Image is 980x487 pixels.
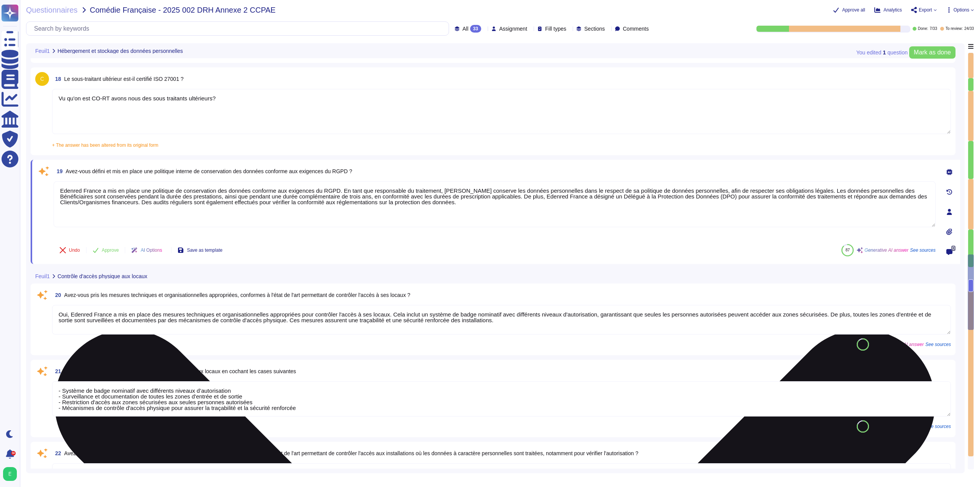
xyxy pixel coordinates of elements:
[856,50,908,55] span: You edited question
[35,274,50,279] span: Feuil1
[954,8,969,12] span: Options
[52,89,951,134] textarea: Vu qu'on est CO-RT avons nous des sous traitants ultérieurs?
[584,26,605,31] span: Sections
[54,181,936,227] textarea: Edenred France a mis en place une politique de conservation des données conforme aux exigences du...
[54,169,63,174] span: 19
[914,49,951,56] span: Mark as done
[52,143,158,148] span: + The answer has been altered from its original form
[545,26,566,31] span: Fill types
[925,424,951,429] span: See sources
[833,7,865,13] button: Approve all
[499,26,527,31] span: Assignment
[929,27,937,31] span: 7 / 33
[52,292,61,298] span: 20
[57,274,147,279] span: Contrôle d'accès physique aux locaux
[52,451,61,456] span: 22
[623,26,649,31] span: Comments
[64,76,184,82] span: Le sous-traitant ultérieur est-il certifié ISO 27001 ?
[90,6,276,14] span: Comédie Française - 2025 002 DRH Annexe 2 CCPAE
[861,424,865,428] span: 80
[2,466,22,482] button: user
[842,8,865,12] span: Approve all
[919,8,932,12] span: Export
[861,342,865,346] span: 86
[52,305,951,335] textarea: Oui, Edenred France a mis en place des mesures techniques et organisationnelles appropriées pour ...
[946,27,963,31] span: To review:
[883,50,886,55] b: 1
[26,6,78,14] span: Questionnaires
[951,246,955,251] span: 0
[3,467,17,481] img: user
[918,27,928,31] span: Done:
[11,451,16,456] div: 9+
[57,48,183,54] span: Hébergement et stockage des données personnelles
[470,25,481,33] div: 33
[52,381,951,416] textarea: - Système de badge nominatif avec différents niveaux d’autorisation - Surveillance et documentati...
[66,168,352,174] span: Avez-vous défini et mis en place une politique interne de conservation des données conforme aux e...
[846,248,850,252] span: 87
[874,7,902,13] button: Analytics
[35,72,49,86] img: user
[925,342,951,347] span: See sources
[964,27,974,31] span: 24 / 33
[35,48,50,54] span: Feuil1
[884,8,902,12] span: Analytics
[30,22,449,35] input: Search by keywords
[52,369,61,374] span: 21
[909,46,955,59] button: Mark as done
[462,26,469,31] span: All
[52,76,61,82] span: 18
